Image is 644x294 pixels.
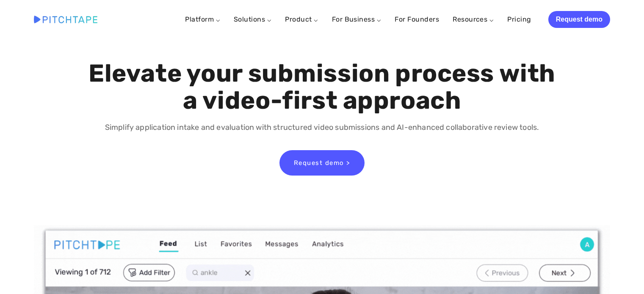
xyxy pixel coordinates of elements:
a: For Founders [395,12,439,27]
a: Request demo [548,11,610,28]
a: Pricing [507,12,531,27]
a: For Business ⌵ [332,15,381,23]
a: Platform ⌵ [185,15,220,23]
a: Request demo > [279,150,365,176]
p: Simplify application intake and evaluation with structured video submissions and AI-enhanced coll... [83,121,561,134]
h1: Elevate your submission process with a video-first approach [83,60,561,114]
img: Pitchtape | Video Submission Management Software [34,16,97,23]
a: Solutions ⌵ [234,15,271,23]
a: Resources ⌵ [453,15,494,23]
a: Product ⌵ [285,15,318,23]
